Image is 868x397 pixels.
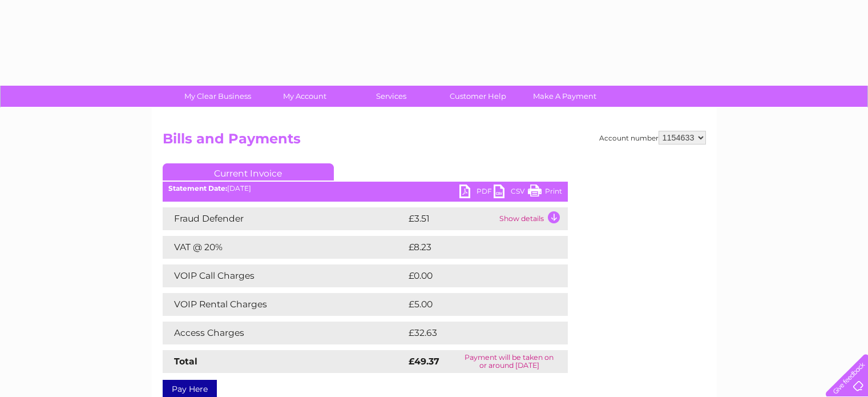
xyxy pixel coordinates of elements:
a: Services [344,86,438,107]
td: £8.23 [406,236,541,259]
a: Customer Help [431,86,525,107]
h2: Bills and Payments [163,131,706,153]
a: Current Invoice [163,163,334,181]
td: Show details [496,207,568,230]
a: CSV [494,185,528,201]
td: £5.00 [406,293,542,316]
a: PDF [459,185,494,201]
a: Make A Payment [518,86,612,107]
td: £32.63 [406,322,544,344]
div: Account number [599,131,706,145]
td: VAT @ 20% [163,236,406,259]
a: My Clear Business [171,86,265,107]
td: VOIP Call Charges [163,264,406,287]
td: Payment will be taken on or around [DATE] [451,350,568,373]
td: Fraud Defender [163,207,406,230]
a: My Account [257,86,352,107]
td: Access Charges [163,322,406,344]
b: Statement Date: [168,184,227,193]
a: Print [528,185,562,201]
td: £3.51 [406,207,496,230]
strong: £49.37 [409,356,439,367]
div: [DATE] [163,185,568,193]
td: £0.00 [406,264,542,287]
td: VOIP Rental Charges [163,293,406,316]
strong: Total [174,356,197,367]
